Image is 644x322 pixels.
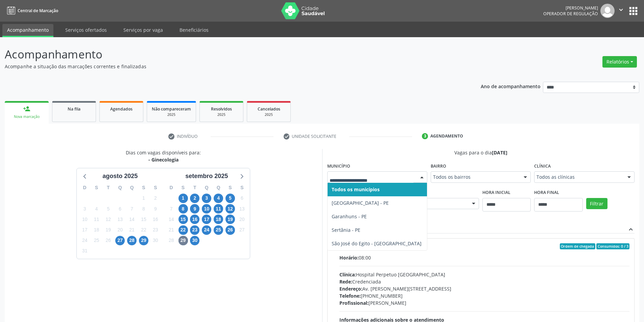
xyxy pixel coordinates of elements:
div: D [165,182,177,193]
span: Rede: [339,278,352,285]
span: Todos os municípios [332,186,380,193]
div: [PHONE_NUMBER] [339,292,630,299]
span: domingo, 28 de setembro de 2025 [167,236,176,245]
span: segunda-feira, 15 de setembro de 2025 [178,215,188,224]
span: sábado, 30 de agosto de 2025 [151,236,160,245]
div: D [79,182,91,193]
span: [GEOGRAPHIC_DATA] - PE [332,200,389,206]
a: Beneficiários [175,24,213,36]
span: terça-feira, 9 de setembro de 2025 [190,204,199,214]
button: Filtrar [586,198,607,209]
span: sábado, 9 de agosto de 2025 [151,204,160,214]
span: sexta-feira, 19 de setembro de 2025 [225,215,235,224]
a: Serviços por vaga [119,24,168,36]
div: person_add [23,105,30,113]
a: Serviços ofertados [61,24,112,36]
span: terça-feira, 26 de agosto de 2025 [103,236,113,245]
span: Telefone: [339,293,361,299]
span: segunda-feira, 22 de setembro de 2025 [178,225,188,235]
span: sábado, 16 de agosto de 2025 [151,215,160,224]
i:  [617,6,625,14]
div: Q [213,182,224,193]
div: T [189,182,201,193]
p: Acompanhamento [5,46,449,63]
div: 2025 [152,112,191,117]
span: Cancelados [258,106,280,112]
div: agosto 2025 [100,172,140,181]
span: quarta-feira, 13 de agosto de 2025 [115,215,125,224]
span: segunda-feira, 4 de agosto de 2025 [92,204,101,214]
button:  [615,4,627,18]
label: Hora inicial [482,188,510,198]
div: - Ginecologia [126,156,201,163]
span: sábado, 20 de setembro de 2025 [237,215,247,224]
span: Ordem de chegada [560,243,595,249]
span: Clínica: [339,271,356,278]
span: sábado, 6 de setembro de 2025 [237,194,247,203]
span: segunda-feira, 8 de setembro de 2025 [178,204,188,214]
div: [PERSON_NAME] [543,5,598,11]
span: quarta-feira, 24 de setembro de 2025 [202,225,211,235]
span: sexta-feira, 26 de setembro de 2025 [225,225,235,235]
label: Município [327,161,350,171]
div: Vagas para o dia [327,149,635,156]
a: Central de Marcação [5,5,58,16]
span: domingo, 10 de agosto de 2025 [80,215,90,224]
div: 2025 [205,112,238,117]
div: S [177,182,189,193]
span: sábado, 23 de agosto de 2025 [151,225,160,235]
span: quarta-feira, 3 de setembro de 2025 [202,194,211,203]
span: terça-feira, 23 de setembro de 2025 [190,225,199,235]
div: [PERSON_NAME] [339,299,630,306]
span: terça-feira, 2 de setembro de 2025 [190,194,199,203]
span: quinta-feira, 7 de agosto de 2025 [127,204,137,214]
div: Nova marcação [9,114,44,119]
span: segunda-feira, 29 de setembro de 2025 [178,236,188,245]
span: quinta-feira, 28 de agosto de 2025 [127,236,137,245]
span: quarta-feira, 20 de agosto de 2025 [115,225,125,235]
i: expand_less [627,226,635,233]
span: terça-feira, 5 de agosto de 2025 [103,204,113,214]
span: domingo, 7 de setembro de 2025 [167,204,176,214]
span: sexta-feira, 12 de setembro de 2025 [225,204,235,214]
span: Operador de regulação [543,11,598,17]
span: quarta-feira, 27 de agosto de 2025 [115,236,125,245]
img: img [600,4,615,18]
span: Consumidos: 0 / 3 [596,243,629,249]
div: S [138,182,150,193]
span: segunda-feira, 1 de setembro de 2025 [178,194,188,203]
div: Credenciada [339,278,630,285]
div: setembro 2025 [183,172,231,181]
span: sábado, 27 de setembro de 2025 [237,225,247,235]
div: 08:00 [339,254,630,261]
span: Resolvidos [211,106,232,112]
span: Horário: [339,254,359,261]
span: domingo, 24 de agosto de 2025 [80,236,90,245]
span: São José do Egito - [GEOGRAPHIC_DATA] [332,240,422,247]
span: domingo, 3 de agosto de 2025 [80,204,90,214]
span: quarta-feira, 10 de setembro de 2025 [202,204,211,214]
button: apps [627,5,639,17]
span: sábado, 13 de setembro de 2025 [237,204,247,214]
span: quarta-feira, 6 de agosto de 2025 [115,204,125,214]
span: Na fila [68,106,80,112]
span: quinta-feira, 25 de setembro de 2025 [214,225,223,235]
span: sábado, 2 de agosto de 2025 [151,194,160,203]
span: segunda-feira, 11 de agosto de 2025 [92,215,101,224]
span: Não compareceram [152,106,191,112]
label: Bairro [431,161,446,171]
span: sexta-feira, 15 de agosto de 2025 [139,215,148,224]
div: 3 [422,133,428,139]
span: sexta-feira, 1 de agosto de 2025 [139,194,148,203]
div: S [224,182,236,193]
span: sexta-feira, 8 de agosto de 2025 [139,204,148,214]
span: domingo, 17 de agosto de 2025 [80,225,90,235]
span: Profissional: [339,300,368,306]
div: S [236,182,248,193]
a: Acompanhamento [2,24,53,37]
span: quinta-feira, 11 de setembro de 2025 [214,204,223,214]
div: Agendamento [430,133,463,139]
span: Todos as clínicas [536,174,620,180]
span: quinta-feira, 4 de setembro de 2025 [214,194,223,203]
p: Ano de acompanhamento [481,82,541,90]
